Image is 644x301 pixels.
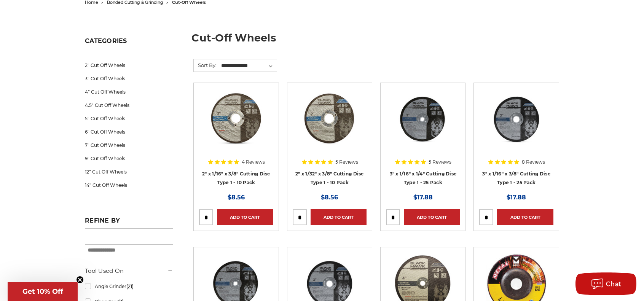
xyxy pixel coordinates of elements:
a: 2" x 1/32" x 3/8" Cutting Disc Type 1 - 10 Pack [295,171,364,185]
span: 5 Reviews [335,160,358,164]
a: Add to Cart [311,209,367,225]
img: 3" x 1/16" x 3/8" Cutting Disc [486,88,547,149]
a: 2" x 1/16" x 3/8" Cutting Disc Type 1 - 10 Pack [202,171,270,185]
span: $8.56 [321,194,338,201]
a: Add to Cart [497,209,553,225]
a: 3" Cut Off Wheels [85,72,173,85]
h5: Categories [85,37,173,49]
span: $17.88 [507,194,526,201]
a: Add to Cart [217,209,273,225]
a: 14" Cut Off Wheels [85,178,173,192]
h1: cut-off wheels [191,33,559,49]
h5: Tool Used On [85,266,173,276]
span: 5 Reviews [429,160,451,164]
a: 7" Cut Off Wheels [85,139,173,152]
span: Chat [606,280,622,288]
a: 4.5" Cut Off Wheels [85,99,173,112]
h5: Refine by [85,217,173,229]
span: 4 Reviews [242,160,265,164]
span: Get 10% Off [22,287,63,296]
div: Get 10% OffClose teaser [8,282,78,301]
img: 3” x .0625” x 1/4” Die Grinder Cut-Off Wheels by Black Hawk Abrasives [392,88,453,149]
img: 2" x 1/16" x 3/8" Cut Off Wheel [206,88,266,149]
span: 8 Reviews [522,160,545,164]
span: $8.56 [228,194,245,201]
span: $17.88 [413,194,433,201]
button: Chat [575,272,636,295]
span: (21) [126,283,134,289]
img: 2" x 1/32" x 3/8" Cut Off Wheel [299,88,360,149]
a: Angle Grinder [85,280,173,293]
a: 12" Cut Off Wheels [85,165,173,178]
a: 5" Cut Off Wheels [85,112,173,125]
label: Sort By: [194,59,217,71]
button: Close teaser [76,276,84,283]
select: Sort By: [220,60,277,72]
a: 4" Cut Off Wheels [85,85,173,99]
a: 6" Cut Off Wheels [85,125,173,139]
a: 2" x 1/32" x 3/8" Cut Off Wheel [293,88,367,162]
a: 2" Cut Off Wheels [85,59,173,72]
a: 9" Cut Off Wheels [85,152,173,165]
a: 3" x 1/16" x 1/4" Cutting Disc Type 1 - 25 Pack [390,171,457,185]
a: Add to Cart [404,209,460,225]
a: 3” x .0625” x 1/4” Die Grinder Cut-Off Wheels by Black Hawk Abrasives [386,88,460,162]
a: 3" x 1/16" x 3/8" Cutting Disc Type 1 - 25 Pack [482,171,550,185]
a: 3" x 1/16" x 3/8" Cutting Disc [479,88,553,162]
a: 2" x 1/16" x 3/8" Cut Off Wheel [199,88,273,162]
